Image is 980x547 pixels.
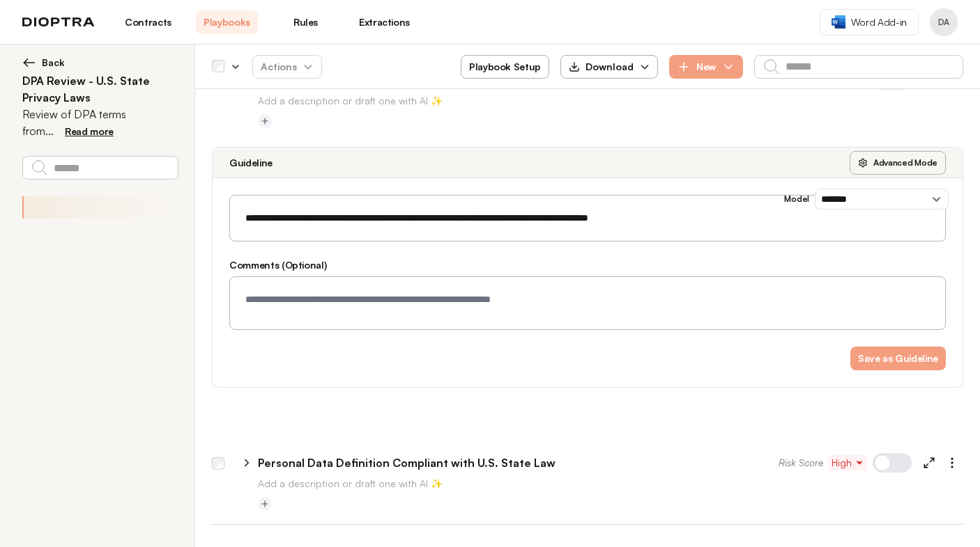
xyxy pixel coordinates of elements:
span: Add a description or draft one with AI ✨ [258,95,443,106]
select: Model [815,189,949,209]
img: left arrow [22,56,36,70]
p: Personal Data Definition Compliant with U.S. State Law [258,454,556,471]
img: word [832,15,845,29]
span: Add a description or draft one with AI ✨ [258,477,443,489]
span: Read more [65,125,114,137]
span: Actions [250,54,325,79]
button: Back [22,56,178,70]
h2: DPA Review - U.S. State Privacy Laws [22,72,178,106]
button: Add tag [258,497,272,511]
button: Add tag [258,114,272,128]
img: logo [22,17,95,27]
span: ... [45,124,54,138]
div: Select all [212,61,224,73]
button: Advanced Mode [850,151,946,175]
button: Profile menu [930,8,958,36]
button: New [669,55,743,79]
p: Review of DPA terms from [22,106,178,139]
button: Save as Guideline [850,347,946,370]
button: Actions [252,55,322,79]
h3: Model [784,193,809,205]
a: Word Add-in [820,9,919,35]
button: Playbook Setup [461,55,549,79]
span: Risk Score [779,456,823,470]
h3: Comments (Optional) [229,258,946,272]
div: Download [569,60,634,74]
a: Rules [275,10,337,34]
button: Download [560,55,658,79]
h3: Guideline [229,156,273,170]
span: High [832,456,864,470]
a: Playbooks [196,10,258,34]
button: High [829,455,867,470]
a: Contracts [117,10,179,34]
a: Extractions [353,10,415,34]
span: Back [42,56,65,70]
span: Word Add-in [851,15,907,29]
